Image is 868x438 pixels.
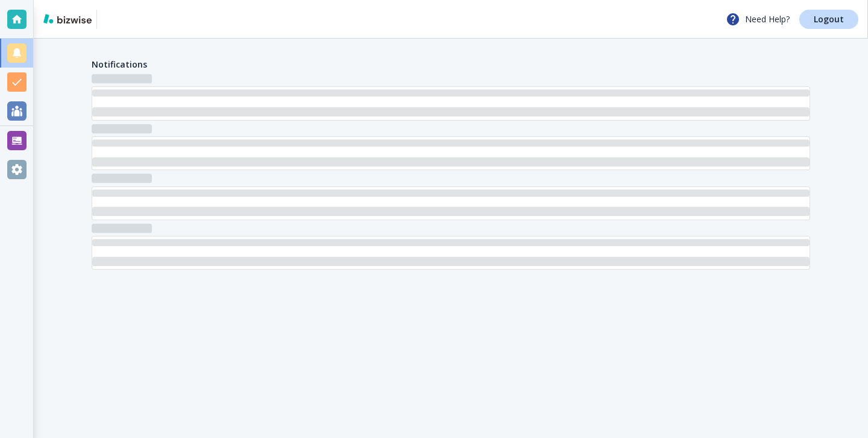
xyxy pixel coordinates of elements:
[102,10,152,29] img: Dunnington Consulting
[814,15,844,24] p: Logout
[799,10,858,29] a: Logout
[726,12,790,27] p: Need Help?
[43,14,92,24] img: bizwise
[92,58,147,71] h4: Notifications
